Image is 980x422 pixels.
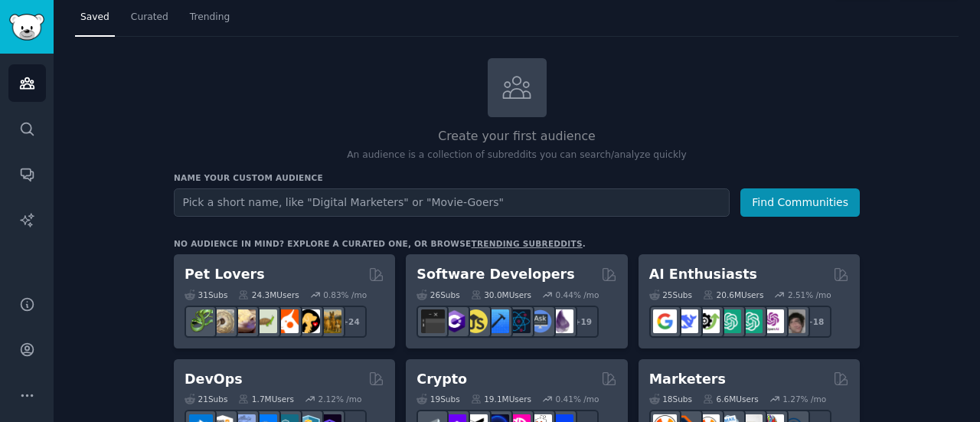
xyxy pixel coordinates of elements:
img: OpenAIDev [760,309,784,333]
h2: Pet Lovers [185,265,265,284]
div: 1.7M Users [238,394,294,404]
span: Saved [80,11,109,25]
img: dogbreed [318,309,341,333]
img: learnjavascript [464,309,488,333]
h2: Create your first audience [174,127,860,146]
img: elixir [550,309,573,333]
span: Trending [190,11,230,25]
div: 18 Sub s [649,394,692,404]
a: Saved [75,5,115,37]
h3: Name your custom audience [174,172,860,183]
img: GummySearch logo [9,14,44,41]
div: 2.51 % /mo [788,290,831,300]
div: + 18 [799,306,831,338]
a: trending subreddits [471,239,582,248]
img: csharp [443,309,466,333]
img: GoogleGeminiAI [653,309,677,333]
img: reactnative [507,309,531,333]
div: 19 Sub s [416,394,459,404]
div: 0.44 % /mo [556,290,599,300]
img: DeepSeek [675,309,698,333]
h2: DevOps [185,370,243,389]
div: 25 Sub s [649,290,692,300]
a: Trending [185,5,235,37]
img: leopardgeckos [232,309,256,333]
img: chatgpt_promptDesign [717,309,741,333]
img: PetAdvice [296,309,320,333]
a: Curated [126,5,174,37]
img: iOSProgramming [485,309,509,333]
h2: AI Enthusiasts [649,265,757,284]
div: 30.0M Users [471,290,531,300]
img: AItoolsCatalog [696,309,720,333]
div: 20.6M Users [703,290,763,300]
div: 2.12 % /mo [318,394,362,404]
img: software [421,309,445,333]
button: Find Communities [740,188,860,217]
img: AskComputerScience [528,309,552,333]
div: 31 Sub s [185,290,227,300]
div: 0.83 % /mo [323,290,367,300]
div: No audience in mind? Explore a curated one, or browse . [174,238,586,249]
span: Curated [131,11,168,25]
div: 6.6M Users [703,394,759,404]
div: 24.3M Users [238,290,299,300]
h2: Software Developers [416,265,574,284]
h2: Crypto [416,370,467,389]
img: ArtificalIntelligence [782,309,805,333]
img: chatgpt_prompts_ [739,309,763,333]
div: 26 Sub s [416,290,459,300]
div: 1.27 % /mo [782,394,826,404]
input: Pick a short name, like "Digital Marketers" or "Movie-Goers" [174,188,730,217]
div: + 19 [567,306,599,338]
h2: Marketers [649,370,726,389]
p: An audience is a collection of subreddits you can search/analyze quickly [174,149,860,162]
div: 0.41 % /mo [556,394,599,404]
div: 19.1M Users [471,394,531,404]
img: cockatiel [275,309,299,333]
div: 21 Sub s [185,394,227,404]
img: turtle [253,309,277,333]
img: herpetology [189,309,213,333]
div: + 24 [335,306,367,338]
img: ballpython [211,309,234,333]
